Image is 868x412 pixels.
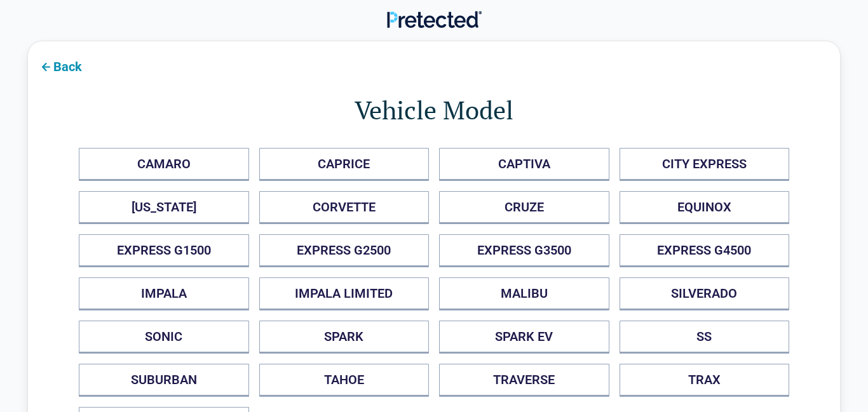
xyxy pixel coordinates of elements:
button: CAPTIVA [439,148,609,181]
button: MALIBU [439,277,609,310]
button: CORVETTE [259,191,430,224]
button: TAHOE [259,364,430,397]
button: TRAVERSE [439,364,609,397]
button: CAMARO [79,148,249,181]
button: TRAX [620,364,790,397]
button: EXPRESS G3500 [439,234,609,267]
button: EXPRESS G4500 [620,234,790,267]
button: SUBURBAN [79,364,249,397]
button: SPARK [259,321,430,354]
button: SONIC [79,321,249,354]
button: SS [620,321,790,354]
button: SILVERADO [620,277,790,310]
button: EXPRESS G2500 [259,234,430,267]
button: CRUZE [439,191,609,224]
button: IMPALA [79,277,249,310]
button: EQUINOX [620,191,790,224]
button: EXPRESS G1500 [79,234,249,267]
button: [US_STATE] [79,191,249,224]
button: SPARK EV [439,321,609,354]
button: Back [28,51,92,80]
h1: Vehicle Model [79,92,789,128]
button: CITY EXPRESS [620,148,790,181]
button: CAPRICE [259,148,430,181]
button: IMPALA LIMITED [259,277,430,310]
